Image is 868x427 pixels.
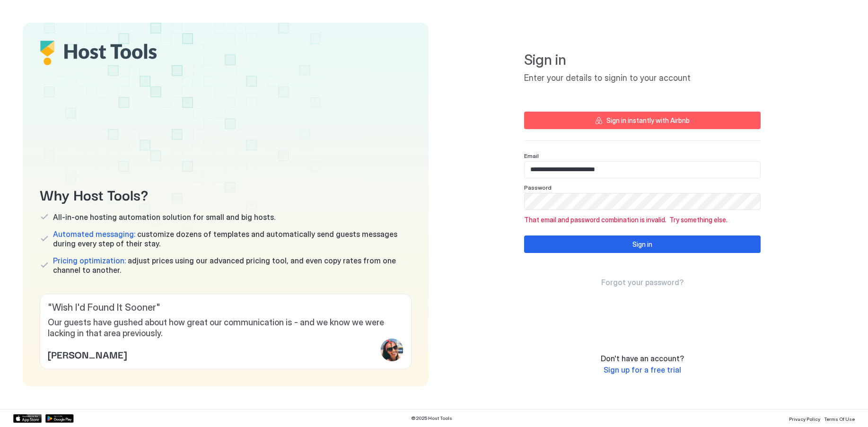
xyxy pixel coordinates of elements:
[524,184,552,191] span: Password
[525,162,760,178] input: Input Field
[604,365,681,375] a: Sign up for a free trial
[53,229,135,239] span: Automated messaging:
[411,415,452,421] span: © 2025 Host Tools
[824,416,855,422] span: Terms Of Use
[9,395,32,418] iframe: Intercom live chat
[601,278,684,288] a: Forgot your password?
[632,239,652,249] div: Sign in
[824,413,855,423] a: Terms Of Use
[53,256,126,265] span: Pricing optimization:
[601,278,684,287] span: Forgot your password?
[45,414,74,423] a: Google Play Store
[48,347,127,361] span: [PERSON_NAME]
[48,317,403,339] span: Our guests have gushed about how great our communication is - and we know we were lacking in that...
[524,235,761,253] button: Sign in
[525,193,760,209] input: Input Field
[53,229,412,248] span: customize dozens of templates and automatically send guests messages during every step of their s...
[789,413,820,423] a: Privacy Policy
[601,354,684,363] span: Don't have an account?
[789,416,820,422] span: Privacy Policy
[524,51,761,69] span: Sign in
[53,212,275,222] span: All-in-one hosting automation solution for small and big hosts.
[381,339,403,361] div: profile
[606,115,690,125] div: Sign in instantly with Airbnb
[524,152,539,159] span: Email
[13,414,42,423] a: App Store
[604,365,681,375] span: Sign up for a free trial
[48,302,403,314] span: " Wish I'd Found It Sooner "
[53,256,412,275] span: adjust prices using our advanced pricing tool, and even copy rates from one channel to another.
[524,73,761,84] span: Enter your details to signin to your account
[524,112,761,129] button: Sign in instantly with Airbnb
[524,216,761,224] span: That email and password combination is invalid. Try something else.
[40,183,412,205] span: Why Host Tools?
